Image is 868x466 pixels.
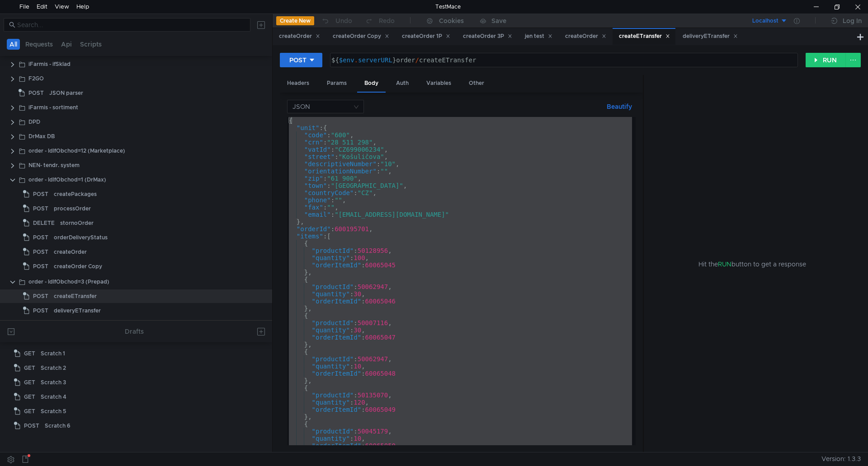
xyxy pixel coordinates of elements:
div: Undo [335,15,352,26]
div: Scratch 1 [41,347,65,360]
div: createOrder Copy [54,260,102,273]
div: Params [320,75,354,92]
span: POST [33,202,48,215]
div: deliveryETransfer [683,32,738,41]
div: Auth [389,75,416,92]
span: POST [33,304,48,317]
span: GET [24,347,35,360]
span: POST [33,187,48,201]
span: GET [24,361,35,375]
div: jen test [525,32,552,41]
div: createOrder [54,245,87,259]
div: Log In [843,15,862,26]
div: processOrder [54,202,91,215]
div: Drafts [125,326,144,337]
div: createOrder 1P [402,32,450,41]
span: POST [24,419,39,433]
div: F2GO [28,72,44,85]
div: iFarmis - sortiment [28,101,78,114]
button: Redo [359,14,401,28]
div: Redo [379,15,395,26]
button: Api [58,39,75,50]
div: DPD [28,115,40,129]
div: Scratch 6 [45,419,71,433]
span: POST [33,231,48,244]
button: RUN [806,53,846,67]
button: Scripts [77,39,104,50]
div: order - IdIfObchod=1 (DrMax) [28,173,106,186]
div: Body [357,75,386,93]
div: deliveryETransfer [54,304,101,317]
div: createOrder Copy [333,32,389,41]
div: Scratch 2 [41,361,66,375]
div: Other [462,75,491,92]
span: POST [33,260,48,273]
button: Beautify [603,101,636,112]
span: Hit the button to get a response [698,259,806,269]
button: All [7,39,20,50]
div: DrMax DB [28,130,55,143]
div: createPackages [54,187,97,201]
span: POST [28,86,44,100]
button: Localhost [725,14,788,28]
div: Scratch 3 [41,376,66,389]
div: order - IdIfObchod=12 (Marketplace) [28,144,125,158]
div: NEN- tendr. system [28,158,80,172]
span: POST [33,289,48,303]
div: stornoOrder [60,216,94,230]
span: RUN [718,260,731,268]
div: createOrder [565,32,606,41]
div: Localhost [752,17,778,25]
button: POST [280,53,322,67]
div: Save [491,18,506,24]
span: Version: 1.3.3 [821,452,861,466]
div: iFarmis - ifSklad [28,57,71,71]
div: JSON parser [49,86,83,100]
span: GET [24,405,35,418]
button: Requests [23,39,56,50]
div: Cookies [439,15,464,26]
button: Undo [314,14,359,28]
div: POST [289,55,307,65]
span: GET [24,390,35,404]
div: createETransfer [619,32,670,41]
span: GET [24,376,35,389]
button: Create New [276,16,314,25]
div: Scratch 5 [41,405,66,418]
div: order - IdIfObchod=3 (Prepad) [28,275,109,289]
div: Headers [280,75,316,92]
div: createOrder [279,32,320,41]
span: DELETE [33,216,55,230]
div: orderDeliveryStatus [54,231,108,244]
div: createETransfer [54,289,97,303]
div: Scratch 4 [41,390,66,404]
input: Search... [17,20,245,30]
div: createOrder 3P [463,32,512,41]
div: Variables [419,75,458,92]
span: POST [33,245,48,259]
